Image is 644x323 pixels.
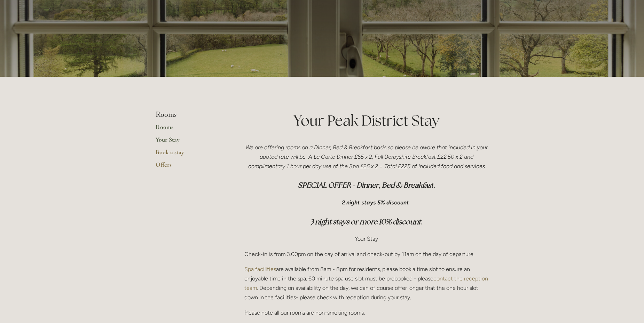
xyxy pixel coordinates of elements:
[244,266,276,272] a: Spa facilities
[244,234,488,243] p: Your Stay
[245,144,489,170] em: We are offering rooms on a Dinner, Bed & Breakfast basis so please be aware that included in your...
[156,110,222,119] li: Rooms
[244,264,488,302] p: are available from 8am - 8pm for residents, please book a time slot to ensure an enjoyable time i...
[156,136,222,148] a: Your Stay
[156,123,222,136] a: Rooms
[244,110,488,131] h1: Your Peak District Stay
[244,249,488,259] p: Check-in is from 3.00pm on the day of arrival and check-out by 11am on the day of departure.
[298,180,435,190] em: SPECIAL OFFER - Dinner, Bed & Breakfast.
[310,217,423,226] em: 3 night stays or more 10% discount.
[156,161,222,173] a: Offers
[244,308,488,317] p: Please note all our rooms are non-smoking rooms.
[156,148,222,161] a: Book a stay
[342,199,409,206] em: 2 night stays 5% discount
